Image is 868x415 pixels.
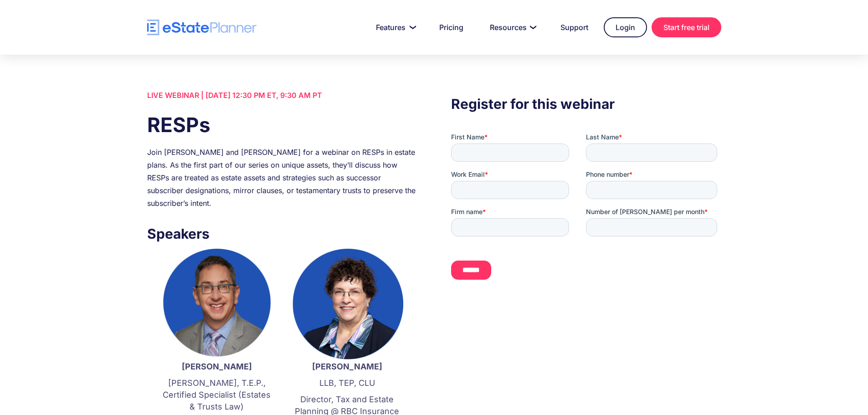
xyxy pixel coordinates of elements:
[365,18,424,36] a: Features
[652,17,721,37] a: Start free trial
[451,133,721,296] iframe: Form 0
[147,89,417,102] div: LIVE WEBINAR | [DATE] 12:30 PM ET, 9:30 AM PT
[479,18,545,36] a: Resources
[291,377,403,389] p: LLB, TEP, CLU
[147,146,417,210] div: Join [PERSON_NAME] and [PERSON_NAME] for a webinar on RESPs in estate plans. As the first part of...
[147,20,257,36] a: home
[604,17,647,37] a: Login
[550,18,599,36] a: Support
[428,18,474,36] a: Pricing
[451,93,721,114] h3: Register for this webinar
[182,362,252,371] strong: [PERSON_NAME]
[161,377,273,413] p: [PERSON_NAME], T.E.P., Certified Specialist (Estates & Trusts Law)
[312,362,382,371] strong: [PERSON_NAME]
[147,223,417,244] h3: Speakers
[147,111,417,139] h1: RESPs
